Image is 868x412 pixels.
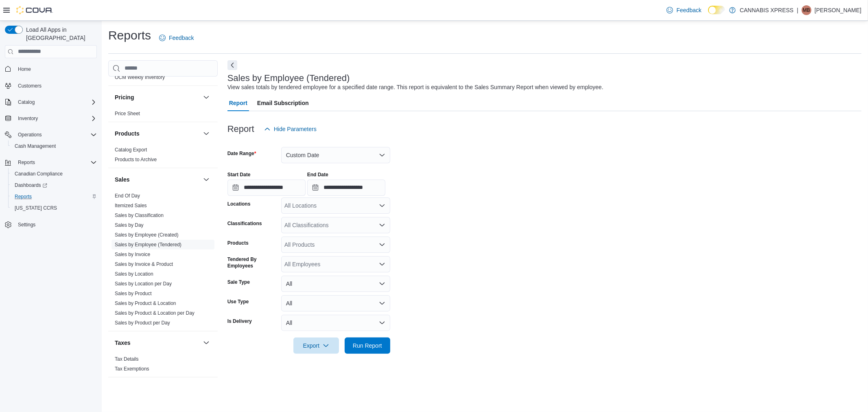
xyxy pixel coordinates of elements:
[115,193,140,199] span: End Of Day
[115,222,144,228] span: Sales by Day
[15,64,34,74] a: Home
[227,60,237,70] button: Next
[169,34,194,42] span: Feedback
[663,2,704,18] a: Feedback
[227,298,249,305] label: Use Type
[115,339,131,347] h3: Taxes
[115,129,140,138] h3: Products
[15,114,97,123] span: Inventory
[15,220,39,230] a: Settings
[115,74,165,81] span: OCM Weekly Inventory
[115,252,150,257] a: Sales by Invoice
[115,251,150,258] span: Sales by Invoice
[115,93,134,101] h3: Pricing
[379,241,385,248] button: Open list of options
[11,180,50,190] a: Dashboards
[115,366,149,372] a: Tax Exemptions
[227,256,278,269] label: Tendered By Employees
[15,205,57,211] span: [US_STATE] CCRS
[18,99,35,105] span: Catalog
[281,147,390,163] button: Custom Date
[115,193,140,199] a: End Of Day
[11,192,35,202] a: Reports
[115,232,179,238] a: Sales by Employee (Created)
[115,290,152,297] span: Sales by Product
[803,5,810,15] span: MB
[815,5,861,15] p: [PERSON_NAME]
[676,6,701,14] span: Feedback
[11,203,97,213] span: Washington CCRS
[227,220,262,227] label: Classifications
[229,95,247,111] span: Report
[227,318,252,324] label: Is Delivery
[115,175,130,184] h3: Sales
[15,158,38,167] button: Reports
[708,14,708,15] span: Dark Mode
[2,129,100,140] button: Operations
[108,191,218,331] div: Sales
[15,97,38,107] button: Catalog
[15,81,97,91] span: Customers
[115,310,195,316] span: Sales by Product & Location per Day
[115,339,200,347] button: Taxes
[227,279,250,285] label: Sale Type
[201,338,211,348] button: Taxes
[8,168,100,180] button: Canadian Compliance
[11,169,66,179] a: Canadian Compliance
[2,113,100,124] button: Inventory
[115,110,140,117] span: Price Sheet
[115,213,164,218] a: Sales by Classification
[115,271,153,277] span: Sales by Location
[797,5,798,15] p: |
[11,203,60,213] a: [US_STATE] CCRS
[740,5,794,15] p: CANNABIS XPRESS
[2,157,100,168] button: Reports
[115,203,147,208] a: Itemized Sales
[15,219,97,230] span: Settings
[108,354,218,377] div: Taxes
[115,320,170,326] a: Sales by Product per Day
[802,5,811,15] div: Maggie Baillargeon
[18,83,42,89] span: Customers
[156,30,197,46] a: Feedback
[257,95,309,111] span: Email Subscription
[227,150,256,157] label: Date Range
[18,115,38,122] span: Inventory
[115,75,165,80] a: OCM Weekly Inventory
[281,315,390,331] button: All
[11,180,97,190] span: Dashboards
[15,81,45,91] a: Customers
[18,221,35,228] span: Settings
[274,125,317,133] span: Hide Parameters
[11,169,97,179] span: Canadian Compliance
[293,337,339,354] button: Export
[227,83,603,92] div: View sales totals by tendered employee for a specified date range. This report is equivalent to t...
[115,320,170,326] span: Sales by Product per Day
[307,180,385,196] input: Press the down key to open a popover containing a calendar.
[345,337,390,354] button: Run Report
[108,145,218,168] div: Products
[298,337,334,354] span: Export
[281,295,390,311] button: All
[115,261,173,267] a: Sales by Invoice & Product
[8,191,100,202] button: Reports
[115,147,147,153] a: Catalog Export
[115,356,139,362] span: Tax Details
[108,27,151,44] h1: Reports
[708,6,725,14] input: Dark Mode
[227,171,251,178] label: Start Date
[15,114,41,123] button: Inventory
[261,121,320,137] button: Hide Parameters
[18,159,35,166] span: Reports
[227,73,350,83] h3: Sales by Employee (Tendered)
[2,96,100,108] button: Catalog
[11,141,97,151] span: Cash Management
[115,175,200,184] button: Sales
[227,180,306,196] input: Press the down key to open a popover containing a calendar.
[115,281,172,287] a: Sales by Location per Day
[2,80,100,92] button: Customers
[16,6,53,14] img: Cova
[115,356,139,362] a: Tax Details
[115,300,176,306] a: Sales by Product & Location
